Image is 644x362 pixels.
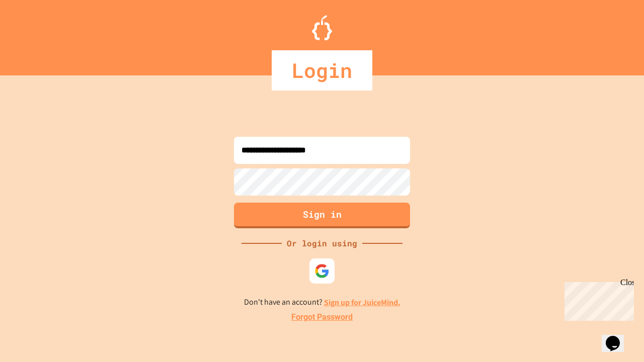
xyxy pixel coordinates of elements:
iframe: chat widget [602,322,634,352]
div: Chat with us now!Close [4,4,69,64]
img: Logo.svg [312,15,332,40]
div: Or login using [282,237,362,249]
img: google-icon.svg [314,263,330,279]
button: Sign in [234,203,410,228]
iframe: chat widget [560,278,634,321]
a: Forgot Password [291,311,353,323]
a: Sign up for JuiceMind. [324,297,400,308]
div: Login [272,50,372,90]
p: Don't have an account? [244,296,400,309]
